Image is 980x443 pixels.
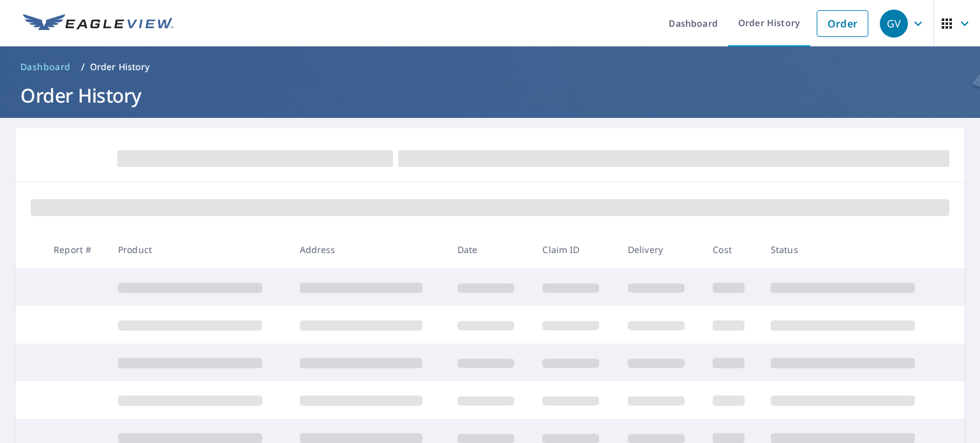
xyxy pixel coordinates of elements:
nav: breadcrumb [15,57,965,77]
div: GV [880,10,908,38]
img: EV Logo [23,14,174,33]
th: Product [108,231,290,268]
th: Status [761,231,942,268]
th: Date [447,231,532,268]
th: Delivery [618,231,702,268]
a: Dashboard [15,57,76,77]
h1: Order History [15,82,965,108]
th: Address [290,231,447,268]
th: Claim ID [532,231,617,268]
th: Report # [43,231,108,268]
p: Order History [90,61,150,73]
li: / [81,59,85,75]
th: Cost [702,231,761,268]
a: Order [817,10,868,37]
span: Dashboard [20,61,71,73]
